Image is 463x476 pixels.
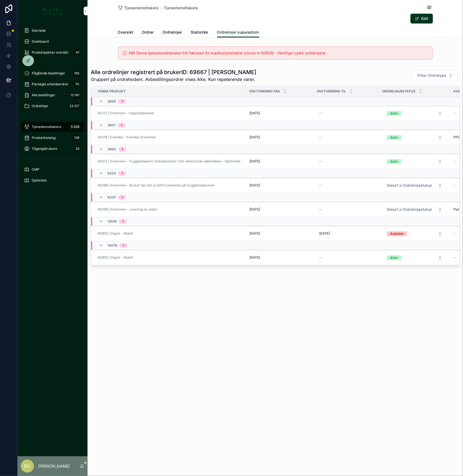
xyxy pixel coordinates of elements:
h5: NB! Denne tjenestemottakeren blir fakturert for duplikat produkter (visma nr 60905) - Vennligst s... [129,51,428,55]
span: Statistikk [191,30,208,35]
span: Fakturering fra [249,89,280,94]
span: [DATE] [249,255,260,260]
div: 23 217 [68,103,81,109]
a: -- [317,253,375,262]
div: Aktiv [390,135,398,140]
span: Visma produkt [98,89,126,94]
div: 1 [122,219,124,224]
a: 50019 | Evondos - Evondos Drammen [98,135,156,139]
span: Ordrelinjer [163,30,182,35]
a: Select Button [382,108,447,118]
a: -- [317,205,375,214]
div: -- [319,159,322,163]
span: 9307 [107,195,116,200]
div: Avsluttet [390,231,404,236]
div: 1 [121,123,122,127]
div: 1 [121,171,123,176]
div: 13 141 [69,92,81,98]
div: 33 [74,145,81,152]
a: Select Button [382,132,447,142]
span: Select a Ordrelinjestatus [387,183,432,188]
a: Select Button [382,228,447,239]
a: Tjenestemottakere5 839 [21,122,84,132]
span: Ordrelinjestatus [382,89,415,94]
button: Select Button [382,205,447,214]
a: 50019 | Evondos - Evondos Drammen [98,135,243,139]
a: [DATE] [249,231,310,236]
a: 60088 | Drammen - Bruker har tatt ut 220V kontakten på trygghetsalarmen [98,183,214,188]
span: 12545 [107,219,117,224]
a: [DATE] [249,159,310,163]
span: Startside [32,28,46,33]
div: 139 [72,135,81,141]
button: Select Button [382,229,447,238]
a: 60099 | Drammen - Levering av utstyr [98,207,243,212]
a: Produktpakker oversikt41 [21,48,84,57]
span: -- [453,159,457,163]
div: 5 839 [69,124,81,130]
h1: Alle ordrelinjer registrert på brukerID: 69667 | [PERSON_NAME] [91,68,256,76]
span: Ordrelinjer [32,104,48,108]
button: Select Button [413,70,458,81]
button: Select Button [382,180,447,190]
span: 3601 [107,123,115,127]
a: Tjenestemottakere [118,5,159,11]
div: 70 [74,81,81,87]
span: Alle bestillinger [32,93,55,97]
span: Dashboard [32,39,49,44]
a: Select Button [382,180,447,191]
a: Tjenestemottakere [164,5,198,11]
a: Ordrelinjer23 217 [21,101,84,111]
a: 60172 | Drammen - responstjenester [98,111,155,115]
span: CMP [32,167,39,172]
span: Gruppert på ordrehodenr. Avbestillingsordrer vises ikke. Kun repeterende varer. [91,76,256,83]
a: Ordrelinjer [163,27,182,38]
span: 9234 [107,171,116,176]
a: Pågående bestillinger183 [21,68,84,78]
div: Aktiv [390,255,398,260]
a: 60088 | Drammen - Bruker har tatt ut 220V kontakten på trygghetsalarmen [98,183,243,188]
span: Planlagte arbeidsordrer [32,82,68,86]
img: App logo [42,7,63,15]
a: -- [317,133,375,142]
div: -- [319,111,322,115]
div: -- [319,183,322,188]
a: Ordrer [142,27,154,38]
a: Alle bestillinger13 141 [21,90,84,100]
div: 183 [72,70,81,77]
span: -- [453,231,457,236]
div: 1 [121,100,123,104]
span: Produktpakker oversikt [32,50,68,55]
span: Pågående bestillinger [32,71,65,75]
button: Select Button [382,132,447,142]
span: Oversikt [118,30,133,35]
span: 60905 | Dignio - Mobili [98,231,133,236]
div: -- [319,135,322,139]
a: 60905 | Dignio - Mobili [98,255,243,260]
button: Select Button [382,156,447,166]
a: 60905 | Dignio - Mobili [98,231,243,236]
a: 60099 | Drammen - Levering av utstyr [98,207,158,212]
div: scrollable content [18,22,88,192]
span: Produktkatalog [32,136,56,140]
span: Sjekkliste [32,178,47,183]
span: -- [453,255,457,260]
p: [PERSON_NAME] [38,463,70,469]
span: 14078 [107,243,117,248]
a: [DATE] [249,255,310,260]
a: -- [317,109,375,118]
span: 3993 [107,147,116,151]
span: [DATE] [319,231,330,236]
a: -- [317,157,375,166]
a: Tilgangsbrukere33 [21,144,84,154]
div: 1 [123,243,124,248]
div: 1 [121,195,123,200]
button: Edit [410,14,433,24]
a: [DATE] [317,229,375,238]
a: 60905 | Dignio - Mobili [98,255,133,260]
